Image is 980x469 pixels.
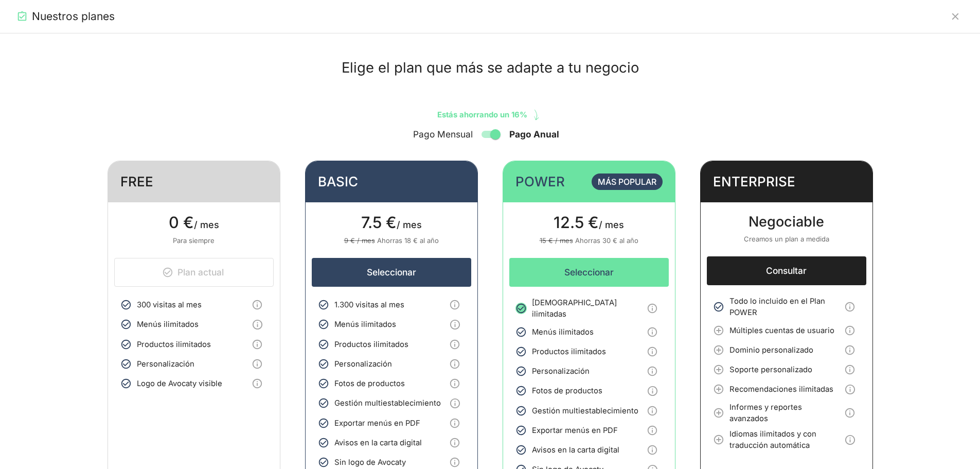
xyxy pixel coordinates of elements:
span: Exportar menús en PDF [334,418,446,429]
button: Info [643,381,662,401]
button: Consultar [707,256,866,285]
span: 12.5 € [554,213,599,232]
button: Info [643,440,662,460]
button: Info [247,315,267,334]
button: Info [840,430,860,449]
span: Avisos en la carta digital [532,444,643,456]
p: / mes [312,215,471,236]
button: Info [643,299,662,318]
span: Menús ilimitados [532,326,643,338]
span: Exportar menús en PDF [532,425,643,436]
button: Info [840,379,860,399]
button: Info [445,295,465,315]
p: / mes [114,215,274,236]
button: Info [840,297,860,317]
span: 300 visitas al mes [137,299,248,310]
span: 7.5 € [361,213,397,232]
span: Gestión multiestablecimiento [532,405,643,416]
span: Avisos en la carta digital [334,437,446,448]
button: Info [840,340,860,360]
button: Info [445,433,465,453]
span: Menús ilimitados [334,319,446,330]
span: Todo lo incluido en el Plan POWER [729,296,841,319]
span: Fotos de productos [334,378,446,389]
button: Info [445,374,465,393]
button: Info [643,421,662,440]
span: [DEMOGRAPHIC_DATA] ilimitadas [532,297,643,320]
p: Creamos un plan a medida [707,234,866,244]
h4: BASIC [318,173,358,190]
button: Info [247,295,267,315]
button: Seleccionar [509,258,669,287]
h2: Nuestros planes [32,9,115,24]
span: Personalización [334,358,446,370]
p: Para siempre [114,236,274,246]
button: Info [643,361,662,381]
span: Logo de Avocaty visible [137,378,248,389]
button: Info [445,393,465,413]
span: Recomendaciones ilimitadas [729,384,841,395]
span: Pago Mensual [413,128,473,141]
p: / mes [509,215,669,236]
h1: Elige el plan que más se adapte a tu negocio [108,58,873,77]
p: Ahorras 18 € al año [312,236,471,246]
h4: POWER [515,173,565,190]
button: Seleccionar [312,258,471,287]
span: Informes y reportes avanzados [729,402,841,425]
button: Info [445,413,465,433]
span: Fotos de productos [532,385,643,396]
button: Info [445,315,465,334]
button: Info [445,335,465,354]
button: Info [643,322,662,342]
button: Cerrar [947,8,964,25]
span: Productos ilimitados [334,339,446,350]
span: Productos ilimitados [532,346,643,357]
span: Menús ilimitados [137,319,248,330]
span: Múltiples cuentas de usuario [729,325,841,336]
button: Info [840,360,860,379]
span: Personalización [137,358,248,370]
h4: ENTERPRISE [713,173,795,190]
button: Info [840,321,860,340]
button: Info [247,374,267,393]
span: Pago Anual [509,128,559,141]
h4: FREE [120,173,153,190]
button: Info [643,401,662,421]
span: 1.300 visitas al mes [334,299,446,310]
span: 15 € / mes [540,236,573,245]
span: Gestión multiestablecimiento [334,397,446,409]
span: 0 € [169,213,194,232]
span: Más popular [598,177,656,187]
button: Info [247,335,267,354]
button: Info [247,354,267,374]
span: Negociable [749,213,824,230]
span: Personalización [532,366,643,377]
button: Info [445,354,465,374]
button: Info [840,403,860,423]
p: Ahorras 30 € al año [509,236,669,246]
span: Sin logo de Avocaty [334,457,446,468]
span: 9 € / mes [344,236,375,245]
button: Info [643,342,662,361]
span: Productos ilimitados [137,339,248,350]
p: Estás ahorrando un 16% [437,102,543,120]
span: Soporte personalizado [729,364,841,375]
span: Idiomas ilimitados y con traducción automática [729,428,841,451]
span: Dominio personalizado [729,344,841,356]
